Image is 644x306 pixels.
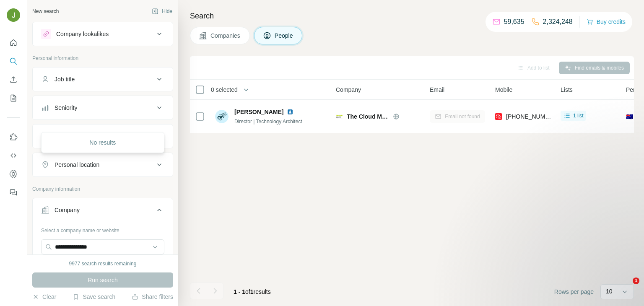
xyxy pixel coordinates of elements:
[33,126,173,146] button: Department
[7,148,20,163] button: Use Surfe API
[55,161,99,169] div: Personal location
[234,119,302,124] span: Director | Technology Architect
[7,91,20,106] button: My lists
[69,260,137,267] div: 9977 search results remaining
[573,112,584,119] span: 1 list
[506,113,559,120] span: [PHONE_NUMBER]
[33,98,173,118] button: Seniority
[7,54,20,69] button: Search
[32,185,173,193] p: Company information
[215,110,229,123] img: Avatar
[55,75,75,83] div: Job title
[234,288,271,295] span: results
[633,277,639,284] span: 1
[250,288,254,295] span: 1
[234,108,283,116] span: [PERSON_NAME]
[554,288,594,296] span: Rows per page
[56,30,109,38] div: Company lookalikes
[430,86,444,94] span: Email
[33,69,173,89] button: Job title
[234,288,245,295] span: 1 - 1
[55,104,77,112] div: Seniority
[495,112,502,121] img: provider prospeo logo
[32,54,173,62] p: Personal information
[32,293,56,301] button: Clear
[146,5,178,18] button: Hide
[33,24,173,44] button: Company lookalikes
[210,31,241,40] span: Companies
[7,166,20,182] button: Dashboard
[7,185,20,200] button: Feedback
[41,223,164,234] div: Select a company name or website
[336,86,361,94] span: Company
[7,35,20,50] button: Quick start
[33,155,173,175] button: Personal location
[190,10,634,22] h4: Search
[211,86,238,94] span: 0 selected
[73,293,115,301] button: Save search
[275,31,294,40] span: People
[336,113,343,120] img: Logo of The Cloud Mode
[33,200,173,223] button: Company
[626,112,633,121] span: 🇦🇺
[504,17,525,27] p: 59,635
[7,8,20,22] img: Avatar
[587,16,626,28] button: Buy credits
[32,8,59,15] div: New search
[606,287,613,296] p: 10
[615,277,636,298] iframe: Intercom live chat
[287,109,293,115] img: LinkedIn logo
[561,86,573,94] span: Lists
[543,17,573,27] p: 2,324,248
[43,134,162,151] div: No results
[132,293,173,301] button: Share filters
[7,130,20,145] button: Use Surfe on LinkedIn
[245,288,250,295] span: of
[7,72,20,87] button: Enrich CSV
[495,86,512,94] span: Mobile
[55,206,80,214] div: Company
[347,112,389,121] span: The Cloud Mode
